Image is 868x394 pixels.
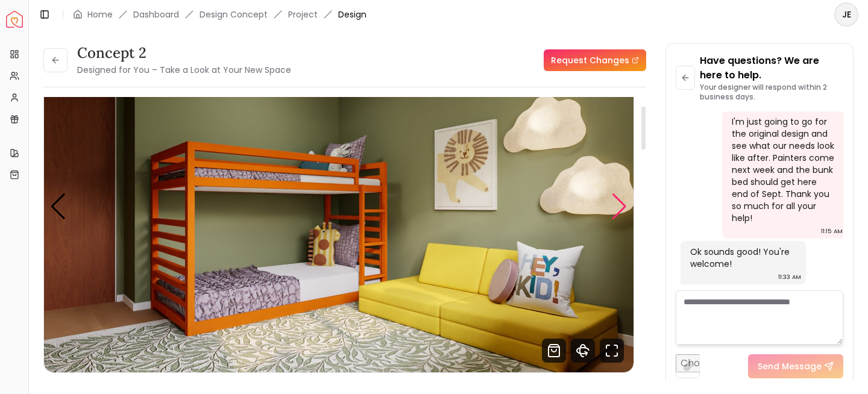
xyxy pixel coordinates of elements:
[338,8,366,20] span: Design
[44,41,634,372] div: Carousel
[87,8,113,20] a: Home
[44,41,634,372] div: 2 / 3
[571,339,595,363] svg: 360 View
[700,54,843,83] p: Have questions? We are here to help.
[200,8,268,20] li: Design Concept
[690,246,794,270] div: Ok sounds good! You're welcome!
[732,116,835,224] div: I'm just going to go for the original design and see what our needs look like after. Painters com...
[133,8,179,20] a: Dashboard
[77,64,291,76] small: Designed for You – Take a Look at Your New Space
[544,49,646,71] a: Request Changes
[778,271,801,283] div: 11:33 AM
[73,8,366,20] nav: breadcrumb
[611,193,627,220] div: Next slide
[6,11,23,28] a: Spacejoy
[821,225,843,237] div: 11:15 AM
[835,4,857,25] span: JE
[288,8,318,20] a: Project
[542,339,566,363] svg: Shop Products from this design
[44,41,634,372] img: Design Render 1
[700,83,843,102] p: Your designer will respond within 2 business days.
[6,11,23,28] img: Spacejoy Logo
[600,339,624,363] svg: Fullscreen
[50,193,66,220] div: Previous slide
[77,43,291,63] h3: Concept 2
[834,2,858,27] button: JE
